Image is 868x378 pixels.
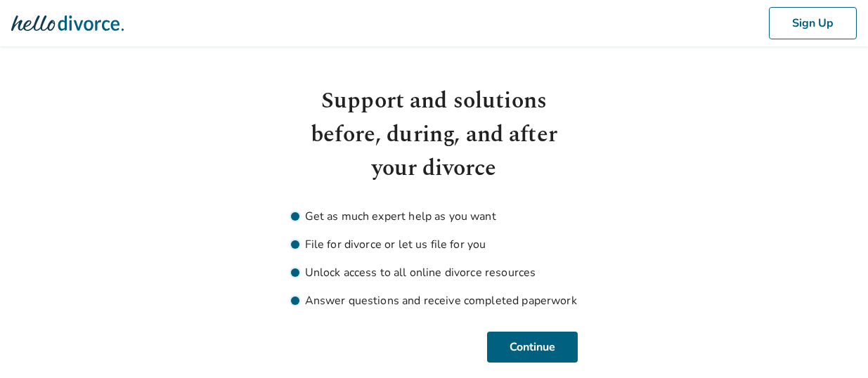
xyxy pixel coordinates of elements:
li: File for divorce or let us file for you [291,236,578,253]
h1: Support and solutions before, during, and after your divorce [291,84,578,185]
li: Get as much expert help as you want [291,208,578,225]
li: Unlock access to all online divorce resources [291,264,578,281]
li: Answer questions and receive completed paperwork [291,292,578,309]
img: Hello Divorce Logo [11,9,124,37]
button: Continue [487,332,578,363]
button: Sign Up [769,7,857,39]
